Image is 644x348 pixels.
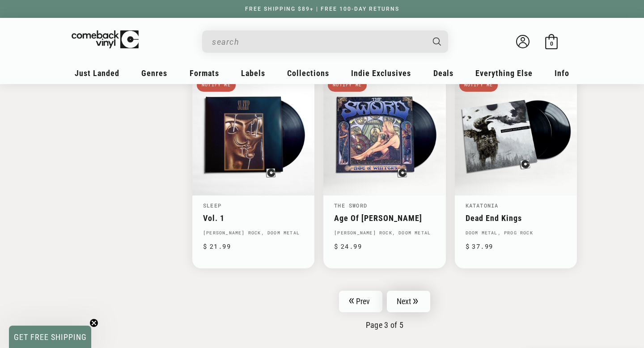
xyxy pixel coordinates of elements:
span: Info [555,68,569,78]
button: Search [425,30,449,53]
a: Age Of [PERSON_NAME] [334,213,435,223]
a: Katatonia [466,202,499,209]
input: When autocomplete results are available use up and down arrows to review and enter to select [212,33,424,51]
div: GET FREE SHIPPINGClose teaser [9,326,91,348]
button: Close teaser [89,318,98,327]
a: Next [387,291,431,312]
a: The Sword [334,202,367,209]
span: Labels [241,68,265,78]
span: GET FREE SHIPPING [14,332,87,342]
span: Collections [287,68,329,78]
a: Vol. 1 [203,213,304,223]
span: 0 [550,40,553,47]
p: Page 3 of 5 [192,320,577,330]
a: Dead End Kings [466,213,566,223]
span: Everything Else [475,68,533,78]
a: Sleep [203,202,221,209]
a: FREE SHIPPING $89+ | FREE 100-DAY RETURNS [236,6,408,12]
span: Deals [433,68,453,78]
span: Just Landed [75,68,119,78]
span: Formats [190,68,219,78]
nav: Pagination [192,291,577,330]
a: Prev [339,291,382,312]
div: Search [202,30,448,53]
span: Genres [141,68,167,78]
span: Indie Exclusives [351,68,411,78]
